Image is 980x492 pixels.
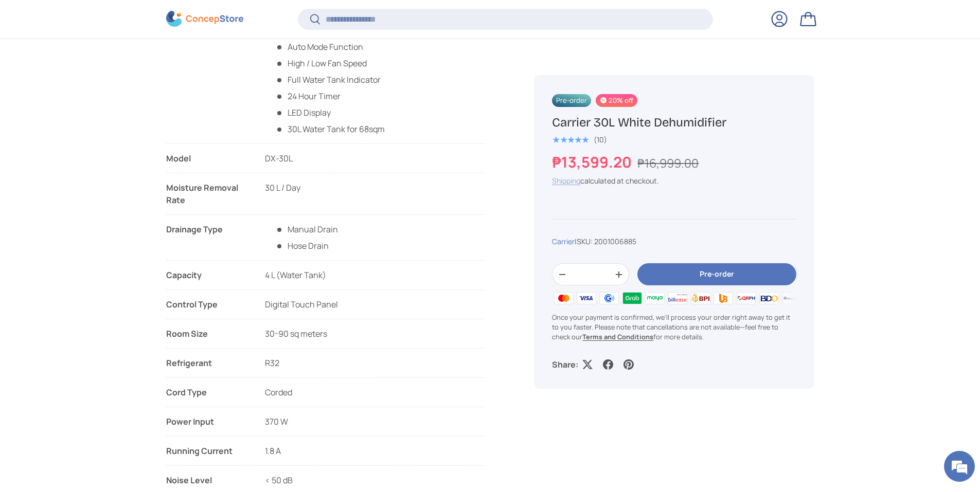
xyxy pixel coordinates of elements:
strong: ₱13,599.20 [552,152,634,172]
strong: Refrigerant [166,357,248,369]
span: < 50 dB [265,475,293,486]
h1: Carrier 30L White Dehumidifier [552,115,796,131]
span: 30 L / Day [265,182,300,193]
img: gcash [598,290,620,306]
span: ★★★★★ [552,135,589,145]
img: qrph [735,290,757,306]
span: 2001006885 [594,236,636,246]
span: 370 W [265,416,288,427]
div: Moisture Removal Rate [166,181,248,206]
span: 4 L (Water Tank) [265,269,326,281]
span: | [575,236,636,246]
a: Shipping [552,176,580,186]
img: billease [666,290,689,306]
div: (10) [594,136,607,143]
li: Full Water Tank Indicator [275,74,385,86]
span: Manual Drain [275,223,338,235]
span: Corded [265,387,292,398]
span: Hose Drain [275,240,329,251]
div: Model [166,152,248,165]
strong: Room Size [166,327,248,340]
img: ConcepStore [166,11,243,27]
s: ₱16,999.00 [637,155,699,171]
img: bdo [758,290,780,306]
div: Control Type [166,298,248,311]
span: Digital Touch Panel [265,299,338,310]
div: calculated at checkout. [552,175,796,186]
div: Minimize live chat window [169,5,193,30]
div: Noise Level [166,474,248,486]
span: 20% off [596,94,637,107]
div: Drainage Type [166,223,248,252]
div: 5.0 out of 5.0 stars [552,135,589,144]
span: DX-30L [265,153,293,164]
button: Pre-order [637,264,796,286]
span: SKU: [577,236,593,246]
img: master [552,290,575,306]
textarea: Type your message and hit 'Enter' [5,281,196,317]
li: 24 Hour Timer [275,90,385,102]
img: ubp [712,290,735,306]
span: 1.8 A [265,445,281,457]
div: Capacity [166,269,248,281]
li: High / Low Fan Speed [275,57,385,69]
li: Auto Mode Function [275,41,385,53]
img: metrobank [780,290,803,306]
div: Running Current [166,445,248,457]
span: Pre-order [552,94,591,107]
p: Once your payment is confirmed, we'll process your order right away to get it to you faster. Plea... [552,313,796,342]
img: bpi [689,290,712,306]
li: 30L Water Tank for 68sqm [275,123,385,135]
a: 5.0 out of 5.0 stars (10) [552,133,607,144]
li: 30-90 sq meters [166,327,485,349]
div: Cord Type [166,386,248,398]
span: We're online! [60,130,142,233]
a: Terms and Conditions [582,332,653,341]
li: R32 [166,357,485,369]
div: Chat with us now [54,58,173,71]
p: Share: [552,358,578,371]
a: Carrier [552,236,575,246]
img: maya [644,290,666,306]
img: visa [575,290,598,306]
img: grabpay [620,290,643,306]
li: LED Display [275,106,385,119]
div: Power Input [166,415,248,428]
